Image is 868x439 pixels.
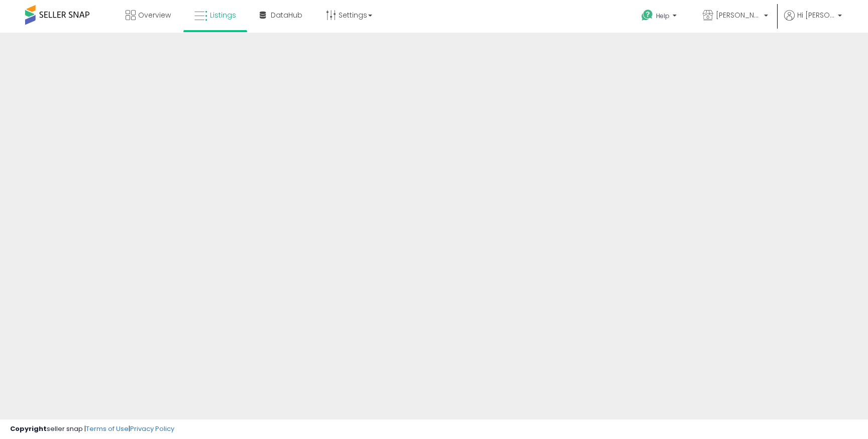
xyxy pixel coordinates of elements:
[10,424,174,434] div: seller snap | |
[271,10,302,20] span: DataHub
[784,10,842,33] a: Hi [PERSON_NAME]
[86,424,129,433] a: Terms of Use
[130,424,174,433] a: Privacy Policy
[716,10,761,20] span: [PERSON_NAME] Retail IT
[10,424,47,433] strong: Copyright
[797,10,835,20] span: Hi [PERSON_NAME]
[641,9,654,22] i: Get Help
[138,10,171,20] span: Overview
[656,12,670,20] span: Help
[633,2,687,33] a: Help
[210,10,236,20] span: Listings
